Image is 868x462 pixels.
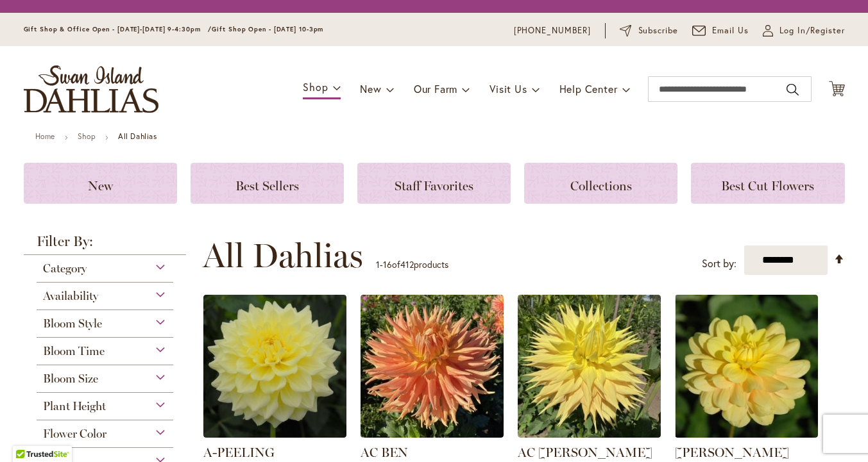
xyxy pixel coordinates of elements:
[395,178,473,194] span: Staff Favorites
[361,428,504,440] a: AC BEN
[712,24,749,37] span: Email Us
[118,131,157,141] strong: All Dahlias
[361,445,408,460] a: AC BEN
[400,258,414,270] span: 412
[702,252,736,276] label: Sort by:
[383,258,392,270] span: 16
[518,445,652,460] a: AC [PERSON_NAME]
[361,295,504,438] img: AC BEN
[376,254,448,275] p: - of products
[675,428,818,440] a: AHOY MATEY
[787,79,798,100] button: Search
[43,261,87,276] span: Category
[518,295,661,438] img: AC Jeri
[763,24,845,37] a: Log In/Register
[203,236,363,275] span: All Dahlias
[24,163,177,204] a: New
[24,25,212,33] span: Gift Shop & Office Open - [DATE]-[DATE] 9-4:30pm /
[721,178,814,194] span: Best Cut Flowers
[24,235,187,255] strong: Filter By:
[414,82,457,95] span: Our Farm
[203,295,346,438] img: A-Peeling
[675,445,789,460] a: [PERSON_NAME]
[24,65,158,113] a: store logo
[779,24,845,37] span: Log In/Register
[43,399,106,413] span: Plant Height
[559,82,618,95] span: Help Center
[35,131,55,141] a: Home
[43,289,98,303] span: Availability
[357,163,511,204] a: Staff Favorites
[691,163,844,204] a: Best Cut Flowers
[203,445,275,460] a: A-PEELING
[570,178,632,194] span: Collections
[524,163,677,204] a: Collections
[303,80,328,94] span: Shop
[376,258,380,270] span: 1
[235,178,299,194] span: Best Sellers
[203,428,346,440] a: A-Peeling
[620,24,678,37] a: Subscribe
[360,82,381,95] span: New
[212,25,323,33] span: Gift Shop Open - [DATE] 10-3pm
[43,372,98,386] span: Bloom Size
[43,427,106,441] span: Flower Color
[88,178,113,194] span: New
[191,163,344,204] a: Best Sellers
[43,344,105,358] span: Bloom Time
[675,295,818,438] img: AHOY MATEY
[518,428,661,440] a: AC Jeri
[43,317,102,331] span: Bloom Style
[638,24,679,37] span: Subscribe
[514,24,591,37] a: [PHONE_NUMBER]
[78,131,96,141] a: Shop
[692,24,749,37] a: Email Us
[489,82,527,95] span: Visit Us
